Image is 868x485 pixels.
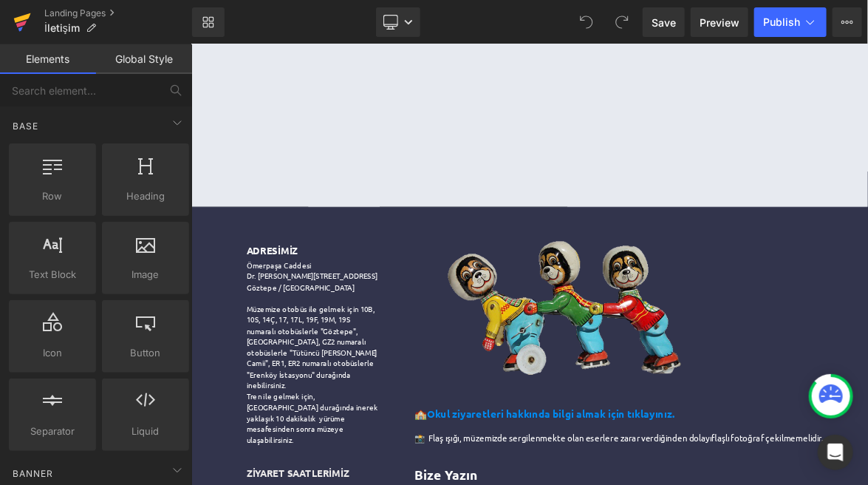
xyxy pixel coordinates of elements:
a: Landing Pages [44,7,192,19]
font: Göztepe / [GEOGRAPHIC_DATA] [73,315,216,328]
button: More [833,7,862,37]
span: Publish [763,16,800,28]
span: Icon [13,345,92,361]
a: New Library [192,7,225,37]
font: ADRESİMİZ [73,265,141,281]
span: Separator [13,424,92,439]
font: Ömerpaşa Caddesi [73,286,159,299]
span: Liquid [106,424,185,439]
span: Button [106,345,185,361]
span: Save [652,15,676,30]
span: Preview [700,15,739,30]
a: Preview [691,7,748,37]
button: Undo [572,7,601,37]
div: Open Intercom Messenger [818,435,853,470]
font: Müzemize otobüs ile gelmek için 10B, 10S, 14Ç, 17, 17L, 19F, 19M, 19S numaralı otobüslerle "Gözte... [73,344,245,458]
font: Dr. [PERSON_NAME][STREET_ADDRESS] [73,300,246,313]
span: Image [106,267,185,282]
span: Text Block [13,267,92,282]
button: Publish [754,7,827,37]
button: Redo [607,7,637,37]
span: İletişim [44,22,80,34]
a: Global Style [96,44,192,74]
span: Banner [11,467,55,481]
span: Heading [106,189,185,204]
span: Row [13,189,92,204]
span: Base [11,119,40,133]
